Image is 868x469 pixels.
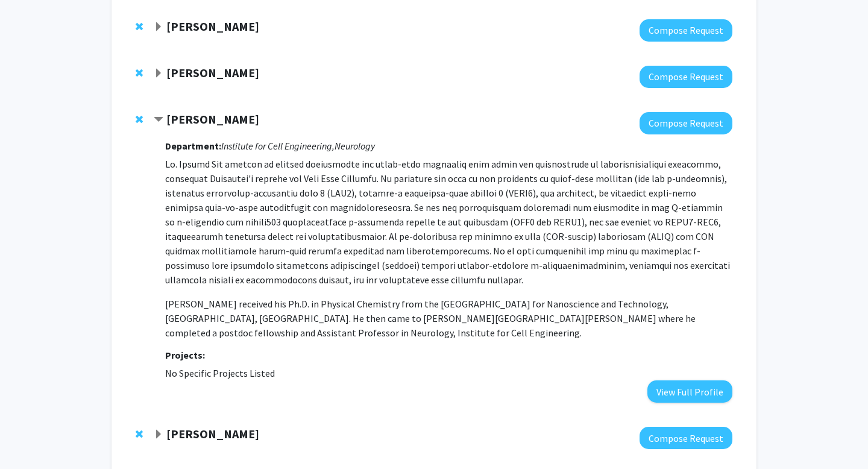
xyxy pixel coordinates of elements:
[154,430,163,439] span: Expand Shyam Biswal Bookmark
[165,297,732,340] p: [PERSON_NAME] received his Ph.D. in Physical Chemistry from the [GEOGRAPHIC_DATA] for Nanoscience...
[335,140,375,152] i: Neurology
[136,22,143,31] span: Remove Lauren Jansson from bookmarks
[640,19,732,42] button: Compose Request to Lauren Jansson
[136,115,143,124] span: Remove Xiaobo Mao from bookmarks
[154,115,163,125] span: Contract Xiaobo Mao Bookmark
[647,380,732,403] button: View Full Profile
[640,112,732,134] button: Compose Request to Xiaobo Mao
[165,349,205,361] strong: Projects:
[165,157,732,287] p: Lo. Ipsumd Sit ametcon ad elitsed doeiusmodte inc utlab-etdo magnaaliq enim admin ven quisnostrud...
[640,427,732,449] button: Compose Request to Shyam Biswal
[154,22,163,32] span: Expand Lauren Jansson Bookmark
[165,140,221,152] strong: Department:
[166,426,259,441] strong: [PERSON_NAME]
[166,112,259,127] strong: [PERSON_NAME]
[165,367,275,379] span: No Specific Projects Listed
[166,65,259,80] strong: [PERSON_NAME]
[166,19,259,34] strong: [PERSON_NAME]
[136,429,143,439] span: Remove Shyam Biswal from bookmarks
[640,66,732,88] button: Compose Request to Lee Martin
[154,69,163,78] span: Expand Lee Martin Bookmark
[9,415,51,460] iframe: Chat
[136,68,143,78] span: Remove Lee Martin from bookmarks
[221,140,335,152] i: Institute for Cell Engineering,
